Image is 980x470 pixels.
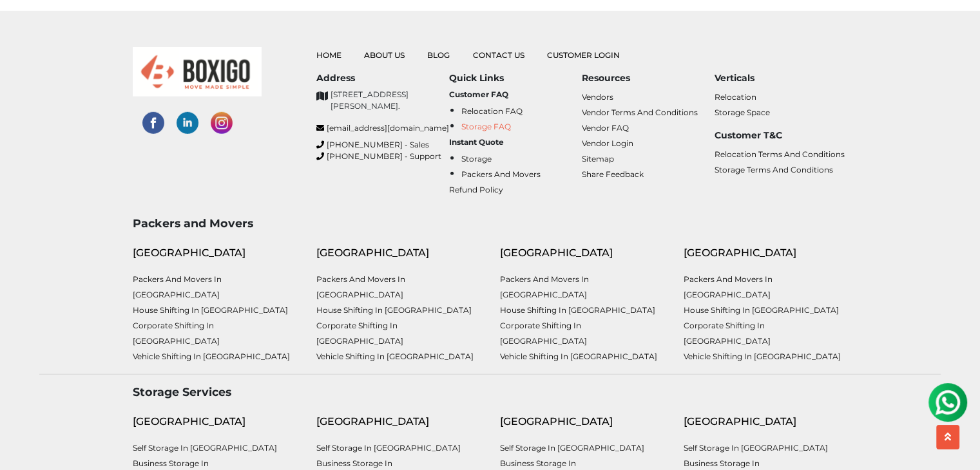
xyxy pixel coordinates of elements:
img: linked-in-social-links [177,112,198,134]
a: Self Storage in [GEOGRAPHIC_DATA] [133,443,277,453]
a: Packers and Movers [461,169,541,179]
a: Share Feedback [582,169,644,179]
a: Vendor Terms and Conditions [582,108,698,117]
a: Storage [461,154,492,164]
h6: Verticals [715,73,847,84]
p: [STREET_ADDRESS][PERSON_NAME]. [331,89,449,112]
a: House shifting in [GEOGRAPHIC_DATA] [316,305,472,315]
div: [GEOGRAPHIC_DATA] [133,414,297,429]
img: whatsapp-icon.svg [13,13,39,39]
h6: Customer T&C [715,130,847,141]
img: instagram-social-links [211,112,233,134]
a: [PHONE_NUMBER] - Support [316,151,449,162]
div: [GEOGRAPHIC_DATA] [133,245,297,261]
a: Storage Terms and Conditions [715,165,833,174]
a: Relocation [715,92,756,102]
a: About Us [364,50,405,60]
a: Vehicle shifting in [GEOGRAPHIC_DATA] [500,352,657,361]
a: Sitemap [582,154,614,164]
a: Home [316,50,341,60]
div: [GEOGRAPHIC_DATA] [500,245,664,261]
h3: Packers and Movers [133,216,848,230]
h3: Storage Services [133,385,848,399]
h6: Address [316,73,449,84]
a: Vendors [582,92,613,102]
a: Vendor FAQ [582,123,629,133]
a: Corporate Shifting in [GEOGRAPHIC_DATA] [316,321,403,346]
a: House shifting in [GEOGRAPHIC_DATA] [133,305,288,315]
h6: Resources [582,73,715,84]
div: [GEOGRAPHIC_DATA] [684,245,848,261]
a: Storage FAQ [461,122,511,131]
a: Corporate Shifting in [GEOGRAPHIC_DATA] [133,321,220,346]
a: Relocation Terms and Conditions [715,149,845,159]
a: Self Storage in [GEOGRAPHIC_DATA] [316,443,461,453]
a: Packers and Movers in [GEOGRAPHIC_DATA] [684,274,773,299]
a: [EMAIL_ADDRESS][DOMAIN_NAME] [316,122,449,134]
a: Contact Us [473,50,524,60]
a: Refund Policy [449,185,503,194]
a: Relocation FAQ [461,106,523,116]
button: scroll up [936,425,959,449]
a: Self Storage in [GEOGRAPHIC_DATA] [684,443,828,453]
div: [GEOGRAPHIC_DATA] [500,414,664,429]
img: facebook-social-links [142,112,164,134]
a: Customer Login [547,50,620,60]
a: Storage Space [715,108,770,117]
b: Customer FAQ [449,89,508,99]
a: Vehicle shifting in [GEOGRAPHIC_DATA] [133,352,290,361]
a: Corporate Shifting in [GEOGRAPHIC_DATA] [684,321,771,346]
a: [PHONE_NUMBER] - Sales [316,139,449,151]
div: [GEOGRAPHIC_DATA] [316,414,481,429]
a: Blog [427,50,450,60]
b: Instant Quote [449,137,504,147]
div: [GEOGRAPHIC_DATA] [684,414,848,429]
a: House shifting in [GEOGRAPHIC_DATA] [500,305,655,315]
div: [GEOGRAPHIC_DATA] [316,245,481,261]
a: Packers and Movers in [GEOGRAPHIC_DATA] [316,274,405,299]
a: Vendor Login [582,138,633,148]
a: Vehicle shifting in [GEOGRAPHIC_DATA] [684,352,841,361]
h6: Quick Links [449,73,582,84]
img: boxigo_logo_small [133,47,262,97]
a: Corporate Shifting in [GEOGRAPHIC_DATA] [500,321,587,346]
a: Self Storage in [GEOGRAPHIC_DATA] [500,443,644,453]
a: Packers and Movers in [GEOGRAPHIC_DATA] [500,274,589,299]
a: House shifting in [GEOGRAPHIC_DATA] [684,305,839,315]
a: Vehicle shifting in [GEOGRAPHIC_DATA] [316,352,474,361]
a: Packers and Movers in [GEOGRAPHIC_DATA] [133,274,222,299]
